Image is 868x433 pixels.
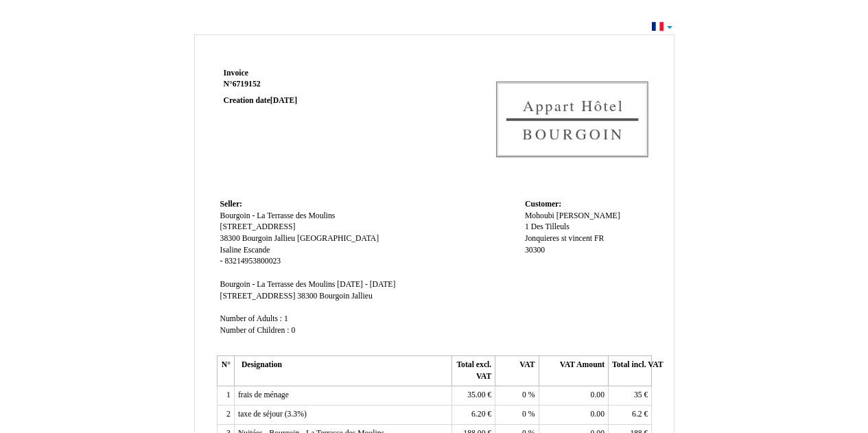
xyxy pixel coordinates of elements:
span: 0 [522,390,526,399]
span: Isaline [220,246,242,255]
span: 6.20 [471,410,485,419]
span: Escande [244,246,270,255]
span: Bourgoin Jallieu [319,292,372,301]
span: 38300 [297,292,317,301]
img: logo [496,68,648,171]
span: FR [594,234,604,243]
th: Designation [234,356,451,386]
span: - [220,257,223,266]
th: VAT Amount [539,356,608,386]
span: 6719152 [233,80,261,89]
span: 0 [522,410,526,419]
td: € [451,386,495,406]
strong: Creation date [224,96,298,105]
span: 35 [634,390,642,399]
span: taxe de séjour (3.3%) [238,410,307,419]
span: 83214953800023 [224,257,281,266]
span: [STREET_ADDRESS] [220,222,296,231]
span: Bourgoin Jallieu [242,234,295,243]
th: Total incl. VAT [609,356,652,386]
span: [GEOGRAPHIC_DATA] [297,234,379,243]
span: Invoice [224,69,248,78]
span: 0 [291,326,295,335]
td: € [609,406,652,425]
span: Jonquieres st vincent [525,234,592,243]
span: [STREET_ADDRESS] [220,292,296,301]
span: 0.00 [591,410,605,419]
span: 38300 [220,234,240,243]
span: 35.00 [467,390,485,399]
td: € [451,406,495,425]
span: Mohoubi [525,211,554,220]
span: 1 Des Tilleuls [525,222,570,231]
td: % [495,406,539,425]
th: N° [217,356,234,386]
span: Customer: [525,200,561,209]
span: frais de ménage [238,390,289,399]
span: 1 [284,314,288,323]
th: VAT [495,356,539,386]
span: [DATE] [270,96,297,105]
span: Number of Children : [220,326,290,335]
td: 2 [217,406,234,425]
td: 1 [217,386,234,406]
span: Bourgoin - La Terrasse des Moulins [220,280,336,289]
th: Total excl. VAT [451,356,495,386]
span: Number of Adults : [220,314,283,323]
span: [PERSON_NAME] [556,211,620,220]
td: % [495,386,539,406]
span: 30300 [525,246,545,255]
span: Seller: [220,200,242,209]
span: [DATE] - [DATE] [337,280,395,289]
td: € [609,386,652,406]
span: 6.2 [632,410,642,419]
strong: N° [224,79,388,90]
span: 0.00 [591,390,605,399]
span: Bourgoin - La Terrasse des Moulins [220,211,336,220]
